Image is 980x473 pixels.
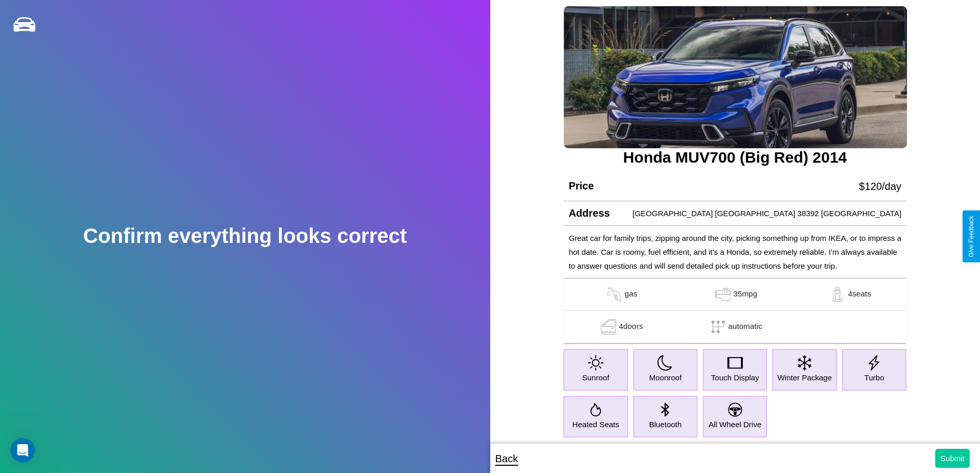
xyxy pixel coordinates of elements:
h3: Honda MUV700 (Big Red) 2014 [563,149,906,166]
p: gas [625,287,637,302]
img: gas [604,287,625,302]
p: Heated Seats [573,417,619,431]
div: Give Feedback [968,216,975,257]
p: 4 doors [619,319,643,335]
table: simple table [563,278,906,343]
p: Moonroof [649,371,682,384]
p: Back [495,449,518,468]
p: 35 mpg [733,287,757,302]
p: Great car for family trips, zipping around the city, picking something up from IKEA, or to impres... [568,231,901,273]
p: All Wheel Drive [708,417,761,431]
h4: Address [568,207,610,219]
p: $ 120 /day [859,177,901,196]
h2: Confirm everything looks correct [83,224,407,248]
p: Turbo [864,371,884,384]
h4: Price [568,180,594,192]
img: gas [827,287,848,302]
p: Touch Display [711,371,759,384]
p: Winter Package [777,371,832,384]
p: automatic [728,319,762,335]
p: 4 seats [848,287,871,302]
iframe: Intercom live chat [10,438,35,463]
p: Sunroof [582,371,610,384]
img: gas [712,287,733,302]
p: [GEOGRAPHIC_DATA] [GEOGRAPHIC_DATA] 38392 [GEOGRAPHIC_DATA] [632,206,901,220]
button: Submit [935,449,970,468]
p: Bluetooth [649,417,682,431]
img: gas [598,319,619,335]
